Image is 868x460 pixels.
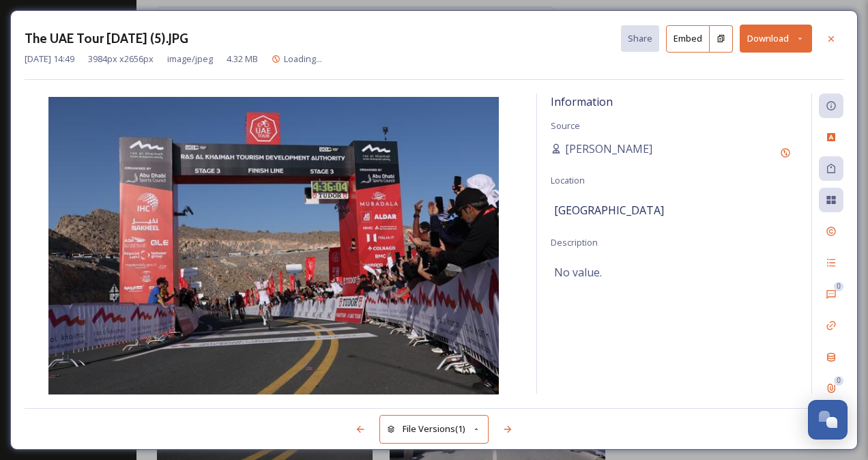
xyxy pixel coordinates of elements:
[551,94,613,109] span: Information
[88,53,154,66] span: 3984 px x 2656 px
[565,141,652,157] span: [PERSON_NAME]
[666,25,710,53] button: Embed
[834,376,843,386] div: 0
[379,415,489,443] button: File Versions(1)
[621,25,659,52] button: Share
[740,25,812,53] button: Download
[25,97,523,397] img: 0978d1b0-9abb-44d4-855f-9b132667cc3c.jpg
[167,53,213,66] span: image/jpeg
[551,236,598,248] span: Description
[25,29,188,48] h3: The UAE Tour [DATE] (5).JPG
[551,174,585,186] span: Location
[227,53,258,66] span: 4.32 MB
[25,53,74,66] span: [DATE] 14:49
[551,119,580,132] span: Source
[284,53,322,65] span: Loading...
[834,282,843,291] div: 0
[808,400,848,440] button: Open Chat
[554,202,664,218] span: [GEOGRAPHIC_DATA]
[554,264,602,281] span: No value.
